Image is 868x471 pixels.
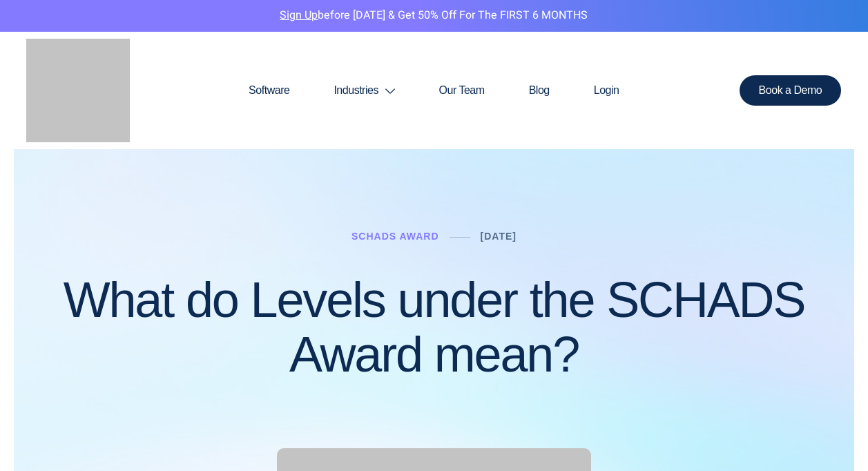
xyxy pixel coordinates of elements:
[507,57,572,124] a: Blog
[351,231,439,242] a: Schads Award
[572,57,642,124] a: Login
[226,57,311,124] a: Software
[280,7,318,23] a: Sign Up
[481,231,517,242] a: [DATE]
[417,57,507,124] a: Our Team
[10,7,858,25] p: before [DATE] & Get 50% Off for the FIRST 6 MONTHS
[311,57,416,124] a: Industries
[595,60,865,461] iframe: SalesIQ Chatwindow
[28,273,840,382] h1: What do Levels under the SCHADS Award mean?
